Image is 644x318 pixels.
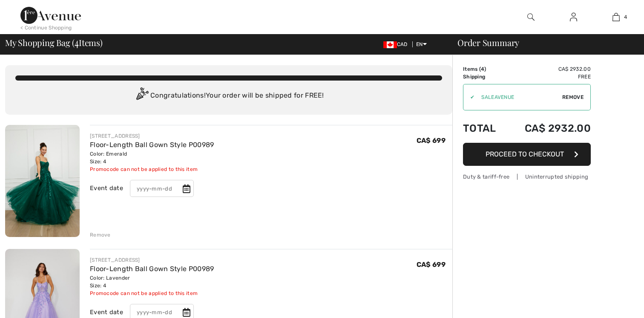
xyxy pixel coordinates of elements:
span: EN [416,41,427,47]
span: Proceed to Checkout [486,150,564,158]
input: Promo code [474,84,562,110]
a: 4 [595,12,637,22]
img: 1ère Avenue [20,7,81,24]
div: [STREET_ADDRESS] [90,132,214,140]
div: Color: Lavender Size: 4 [90,274,214,289]
button: Proceed to Checkout [463,143,591,166]
span: CAD [383,41,411,47]
div: [STREET_ADDRESS] [90,256,214,264]
img: My Info [570,12,577,22]
div: Promocode can not be applied to this item [90,165,214,173]
div: Duty & tariff-free | Uninterrupted shipping [463,173,591,181]
div: < Continue Shopping [20,24,72,32]
span: 4 [75,36,79,47]
img: Congratulation2.svg [133,87,150,104]
td: Items ( ) [463,65,506,73]
a: Floor-Length Ball Gown Style P00989 [90,265,214,273]
div: ✔ [463,93,474,101]
span: 4 [481,66,484,72]
span: My Shopping Bag ( Items) [5,38,103,47]
div: Congratulations! Your order will be shipped for FREE! [15,87,442,104]
div: Order Summary [447,38,639,47]
td: Shipping [463,73,506,81]
div: Event date [90,308,123,317]
span: CA$ 699 [417,136,446,145]
td: CA$ 2932.00 [506,114,591,143]
a: Sign In [563,12,584,23]
span: CA$ 699 [417,260,446,269]
a: Floor-Length Ball Gown Style P00989 [90,141,214,149]
div: Color: Emerald Size: 4 [90,150,214,165]
span: Remove [562,93,584,101]
td: Free [506,73,591,81]
div: Remove [90,231,111,239]
img: search the website [527,12,535,22]
td: Total [463,114,506,143]
img: Floor-Length Ball Gown Style P00989 [5,125,80,237]
img: Canadian Dollar [383,41,397,48]
td: CA$ 2932.00 [506,65,591,73]
div: Event date [90,184,123,193]
div: Promocode can not be applied to this item [90,289,214,297]
img: My Bag [612,12,620,22]
input: yyyy-mm-dd [130,180,194,197]
span: 4 [624,13,627,21]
